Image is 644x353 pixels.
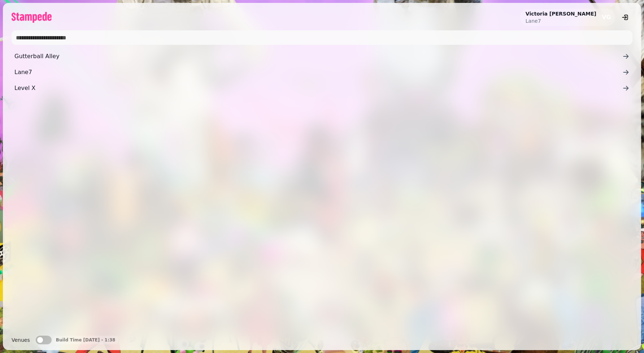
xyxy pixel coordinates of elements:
span: Lane7 [14,68,622,77]
a: Lane7 [12,65,632,79]
p: Lane7 [526,17,596,25]
a: Level X [12,81,632,95]
img: logo [12,12,52,23]
h2: Victoria [PERSON_NAME] [526,10,596,17]
button: logout [618,10,632,25]
span: VG [602,14,611,20]
label: Venues [12,336,30,344]
p: Build Time [DATE] - 1:38 [56,337,116,343]
span: Gutterball Alley [14,52,622,61]
a: Gutterball Alley [12,49,632,64]
span: Level X [14,84,622,92]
